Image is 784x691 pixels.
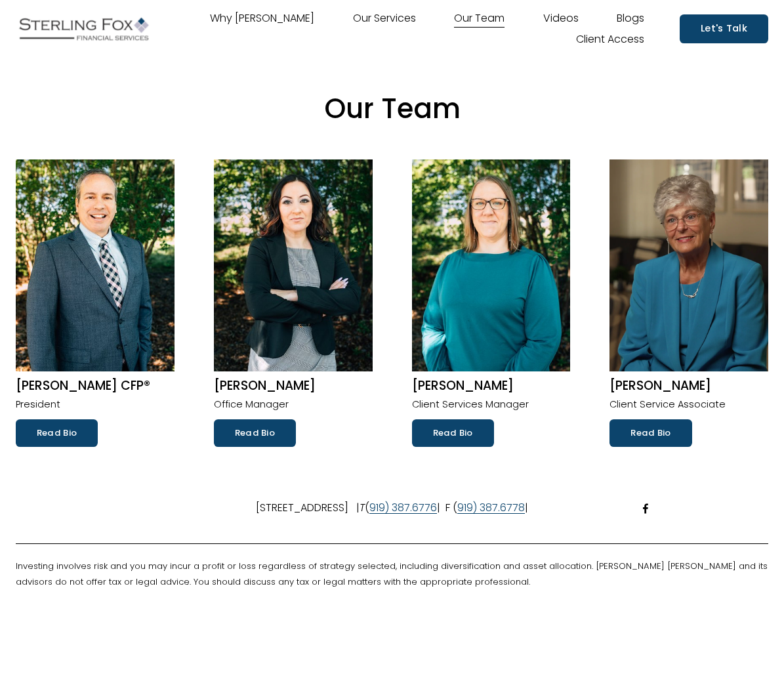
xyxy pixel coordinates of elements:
[214,396,373,413] p: Office Manager
[617,8,644,29] a: Blogs
[16,558,768,589] p: Investing involves risk and you may incur a profit or loss regardless of strategy selected, inclu...
[16,499,768,518] p: [STREET_ADDRESS] | ( | F ( |
[353,8,416,29] a: Our Services
[412,159,571,371] img: Kerri Pait
[609,419,691,447] a: Read Bio
[412,419,494,447] a: Read Bio
[214,378,373,394] h2: [PERSON_NAME]
[640,503,651,514] a: Facebook
[16,84,768,133] p: Our Team
[210,8,314,29] a: Why [PERSON_NAME]
[360,500,365,515] em: T
[412,396,571,413] p: Client Services Manager
[16,12,152,45] img: Sterling Fox Financial Services
[16,396,175,413] p: President
[16,378,175,394] h2: [PERSON_NAME] CFP®
[457,499,525,518] a: 919) 387.6778
[16,419,98,447] a: Read Bio
[576,29,644,50] a: Client Access
[412,378,571,394] h2: [PERSON_NAME]
[609,396,768,413] p: Client Service Associate
[16,159,175,371] img: Robert W. Volpe CFP®
[680,14,768,43] a: Let's Talk
[609,378,768,394] h2: [PERSON_NAME]
[369,499,437,518] a: 919) 387.6776
[454,8,505,29] a: Our Team
[543,8,579,29] a: Videos
[214,159,373,371] img: Lisa M. Coello
[214,419,296,447] a: Read Bio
